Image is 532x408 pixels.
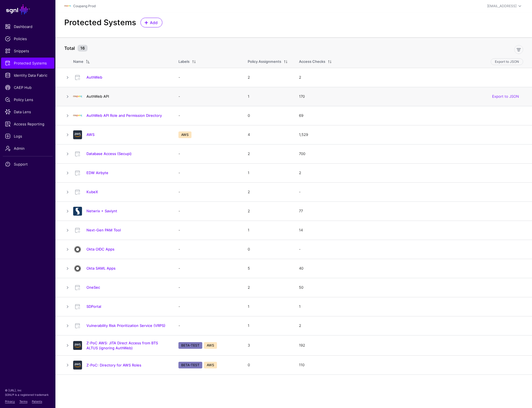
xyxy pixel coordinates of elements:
a: Logs [1,131,54,142]
td: - [173,297,242,316]
div: 2 [299,170,523,176]
span: Data Lens [5,109,50,115]
span: Policies [5,36,50,42]
a: SGNL [3,3,52,16]
div: 1,529 [299,132,523,138]
td: - [173,221,242,240]
a: Snippets [1,45,54,56]
button: Export to JSON [491,58,523,65]
td: - [173,240,242,259]
img: svg+xml;base64,PHN2ZyB3aWR0aD0iNjQiIGhlaWdodD0iNjQiIHZpZXdCb3g9IjAgMCA2NCA2NCIgZmlsbD0ibm9uZSIgeG... [73,130,82,139]
td: - [173,259,242,278]
a: Netwrix + Saviynt [86,209,117,213]
td: - [173,68,242,87]
a: Privacy [5,400,15,403]
a: Coupang Prod [73,4,96,8]
td: 1 [242,297,293,316]
small: 16 [78,45,88,51]
td: - [173,106,242,125]
a: Policy Lens [1,94,54,105]
img: svg+xml;base64,PHN2ZyB3aWR0aD0iNjQiIGhlaWdodD0iNjQiIHZpZXdCb3g9IjAgMCA2NCA2NCIgZmlsbD0ibm9uZSIgeG... [73,264,82,273]
span: Dashboard [5,24,50,29]
span: CAEP Hub [5,85,50,90]
a: Z-PoC: Directory for AWS Roles [86,363,141,367]
td: 2 [242,182,293,202]
p: SGNL® is a registered trademark [5,392,50,397]
img: svg+xml;base64,PHN2ZyBpZD0iTG9nbyIgeG1sbnM9Imh0dHA6Ly93d3cudzMub3JnLzIwMDAvc3ZnIiB3aWR0aD0iMTIxLj... [73,111,82,120]
a: SDPortal [86,304,101,309]
strong: Total [64,45,75,51]
td: 1 [242,87,293,106]
a: Access Reporting [1,118,54,130]
td: 0 [242,240,293,259]
span: Admin [5,146,50,151]
span: Access Reporting [5,121,50,127]
div: 2 [299,323,523,329]
td: 1 [242,163,293,182]
td: 4 [242,125,293,144]
span: AWS [204,362,217,368]
a: Admin [1,143,54,154]
div: Labels [178,59,190,64]
div: 110 [299,362,523,368]
span: Snippets [5,48,50,54]
div: 700 [299,151,523,157]
td: - [173,144,242,163]
td: 2 [242,144,293,163]
td: 2 [242,278,293,297]
a: Add [140,18,162,27]
a: CAEP Hub [1,82,54,93]
td: 0 [242,106,293,125]
td: - [173,202,242,221]
div: 192 [299,343,523,348]
a: AWS [86,132,94,137]
td: 3 [242,335,293,355]
div: 1 [299,304,523,309]
a: Identity Data Fabric [1,70,54,81]
a: Patents [32,400,42,403]
div: 170 [299,94,523,99]
a: Next-Gen PAM Tool [86,228,121,232]
span: AWS [178,131,191,138]
td: 1 [242,316,293,335]
span: Policy Lens [5,97,50,102]
a: Dashboard [1,21,54,32]
div: 77 [299,208,523,214]
img: svg+xml;base64,PD94bWwgdmVyc2lvbj0iMS4wIiBlbmNvZGluZz0idXRmLTgiPz4KPCEtLSBHZW5lcmF0b3I6IEFkb2JlIE... [73,207,82,216]
img: svg+xml;base64,PHN2ZyBpZD0iTG9nbyIgeG1sbnM9Imh0dHA6Ly93d3cudzMub3JnLzIwMDAvc3ZnIiB3aWR0aD0iMTIxLj... [73,92,82,101]
a: Data Lens [1,106,54,117]
a: Database Access (Secupi) [86,151,132,156]
div: 40 [299,266,523,271]
td: - [173,278,242,297]
a: Vulnerability Risk Prioritization Service (VRPS) [86,323,165,328]
td: 5 [242,259,293,278]
div: Access Checks [299,59,325,64]
a: Okta OIDC Apps [86,247,114,251]
td: - [173,87,242,106]
div: Policy Assignments [248,59,281,64]
td: 0 [242,355,293,375]
td: - [173,163,242,182]
div: 69 [299,113,523,118]
a: Z-PoC AWS: JITA Direct Access from BTS ALTUS (ignoring AuthWeb) [86,341,158,350]
a: AuthWeb API [86,94,109,99]
a: Export to JSON [492,94,519,99]
a: KubeX [86,190,98,194]
p: © [URL], Inc [5,388,50,392]
a: OneSec [86,285,100,290]
div: - [299,247,523,252]
div: 50 [299,285,523,290]
td: 1 [242,221,293,240]
img: svg+xml;base64,PHN2ZyBpZD0iTG9nbyIgeG1sbnM9Imh0dHA6Ly93d3cudzMub3JnLzIwMDAvc3ZnIiB3aWR0aD0iMTIxLj... [64,3,71,9]
span: BETA-TEST [178,342,202,349]
td: - [173,316,242,335]
a: EDW Airbyte [86,171,108,175]
div: Name [73,59,83,64]
div: - [299,189,523,195]
a: Okta SAML Apps [86,266,116,270]
div: [EMAIL_ADDRESS] [487,4,516,9]
span: BETA-TEST [178,362,202,368]
span: Identity Data Fabric [5,73,50,78]
div: 2 [299,75,523,80]
h2: Protected Systems [64,18,136,27]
